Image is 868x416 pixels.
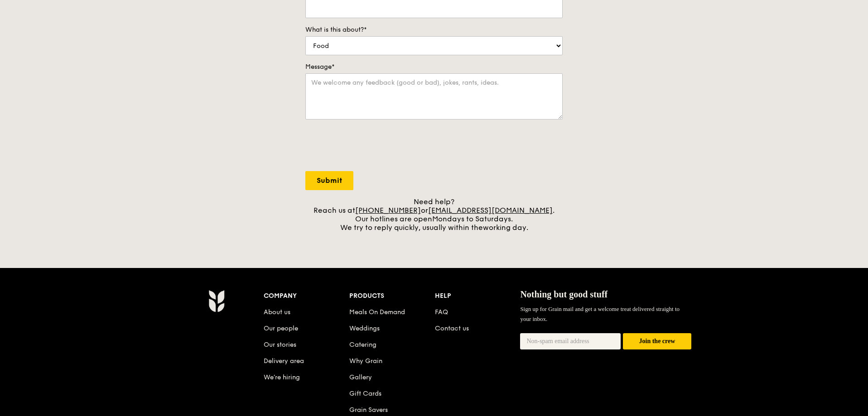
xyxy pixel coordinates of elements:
a: Our people [264,325,298,332]
button: Join the crew [623,333,691,350]
img: Grain [208,290,224,312]
a: [PHONE_NUMBER] [355,206,421,215]
a: Why Grain [349,357,382,365]
a: Contact us [435,325,469,332]
a: We’re hiring [264,373,300,381]
input: Non-spam email address [520,333,621,349]
div: Help [435,290,521,302]
a: Gallery [349,373,372,381]
a: Weddings [349,325,380,332]
a: FAQ [435,308,448,316]
a: About us [264,308,290,316]
a: Our stories [264,341,296,349]
a: Meals On Demand [349,308,405,316]
iframe: reCAPTCHA [305,129,443,164]
span: Nothing but good stuff [520,289,608,299]
span: Mondays to Saturdays. [432,215,513,223]
span: working day. [483,223,528,232]
label: What is this about?* [305,25,563,34]
input: Submit [305,171,353,190]
div: Need help? Reach us at or . Our hotlines are open We try to reply quickly, usually within the [305,197,563,232]
a: Gift Cards [349,390,381,397]
label: Message* [305,62,563,72]
div: Products [349,290,435,302]
a: Grain Savers [349,406,388,414]
a: Delivery area [264,357,304,365]
a: [EMAIL_ADDRESS][DOMAIN_NAME] [428,206,553,215]
div: Company [264,290,349,302]
a: Catering [349,341,376,349]
span: Sign up for Grain mail and get a welcome treat delivered straight to your inbox. [520,306,680,322]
